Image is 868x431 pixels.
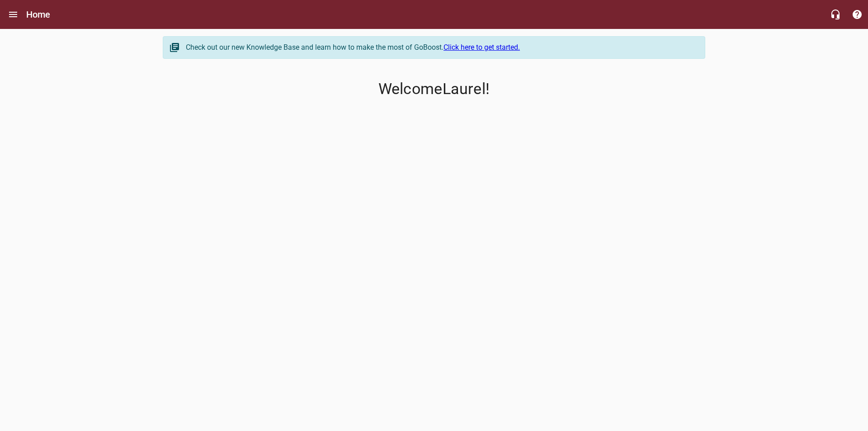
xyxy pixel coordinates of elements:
a: Click here to get started. [443,43,520,52]
h6: Home [26,7,51,22]
div: Check out our new Knowledge Base and learn how to make the most of GoBoost. [186,42,696,53]
button: Support Portal [846,4,868,25]
button: Live Chat [825,4,846,25]
p: Welcome Laurel ! [163,80,705,98]
button: Open drawer [2,4,24,25]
